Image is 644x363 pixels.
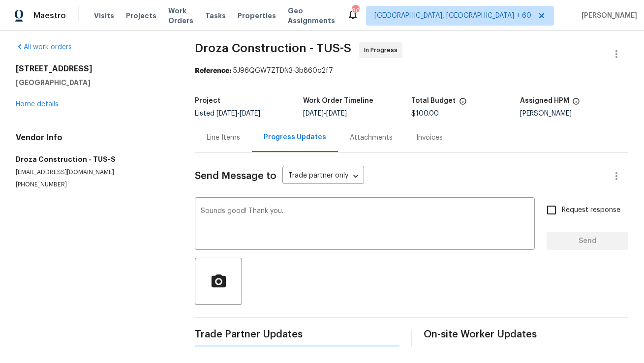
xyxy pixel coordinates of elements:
span: [DATE] [326,110,347,117]
h5: [GEOGRAPHIC_DATA] [16,78,171,88]
span: [DATE] [216,110,237,117]
div: 5J96QGW7ZTDN3-3b860c2f7 [195,66,628,76]
div: Trade partner only [282,168,364,184]
a: All work orders [16,44,72,51]
span: Projects [126,11,156,21]
span: Send Message to [195,171,276,181]
textarea: Sounds good! Thank you. [201,208,529,242]
span: Maestro [33,11,66,21]
span: Trade Partner Updates [195,330,399,339]
span: [DATE] [303,110,324,117]
h5: Assigned HPM [520,97,569,104]
p: [PHONE_NUMBER] [16,181,171,189]
span: Request response [562,205,620,215]
span: Listed [195,110,260,117]
span: Visits [94,11,114,21]
h4: Vendor Info [16,133,171,143]
h5: Project [195,97,220,104]
span: The hpm assigned to this work order. [572,97,580,110]
a: Home details [16,101,59,108]
span: The total cost of line items that have been proposed by Opendoor. This sum includes line items th... [459,97,467,110]
h5: Work Order Timeline [303,97,373,104]
div: Line Items [207,133,240,143]
span: - [303,110,347,117]
span: Tasks [205,12,226,19]
span: [PERSON_NAME] [578,11,637,21]
span: Properties [238,11,276,21]
div: Progress Updates [264,132,326,142]
h5: Droza Construction - TUS-S [16,154,171,164]
span: On-site Worker Updates [424,330,629,339]
span: [GEOGRAPHIC_DATA], [GEOGRAPHIC_DATA] + 60 [374,11,531,21]
span: Droza Construction - TUS-S [195,42,351,54]
span: In Progress [364,45,401,55]
b: Reference: [195,67,231,74]
h2: [STREET_ADDRESS] [16,64,171,74]
div: [PERSON_NAME] [520,110,628,117]
p: [EMAIL_ADDRESS][DOMAIN_NAME] [16,168,171,177]
span: [DATE] [240,110,260,117]
div: 809 [352,6,359,16]
h5: Total Budget [412,97,456,104]
span: Geo Assignments [288,6,335,26]
div: Invoices [416,133,443,143]
span: $100.00 [412,110,439,117]
span: Work Orders [168,6,193,26]
div: Attachments [350,133,393,143]
span: - [216,110,260,117]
